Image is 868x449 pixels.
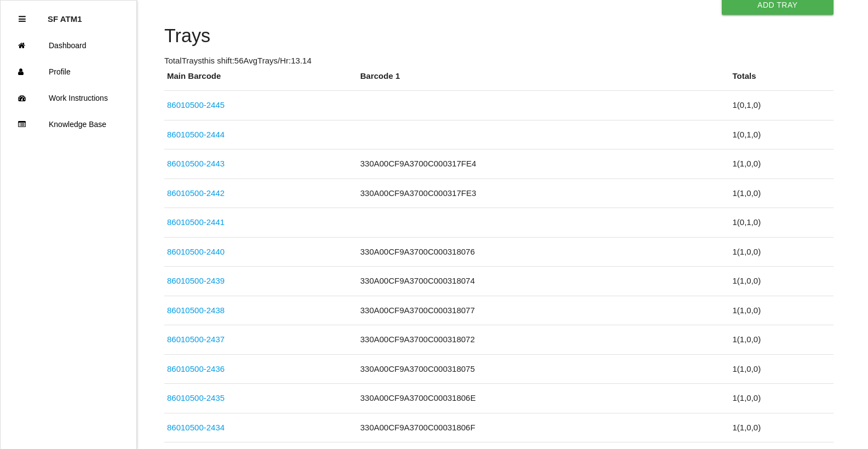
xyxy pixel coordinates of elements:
[358,354,730,384] td: 330A00CF9A3700C000318075
[167,423,225,432] a: 86010500-2434
[167,217,225,227] a: 86010500-2441
[729,149,833,179] td: 1 ( 1 , 0 , 0 )
[358,179,730,208] td: 330A00CF9A3700C000317FE3
[729,325,833,355] td: 1 ( 1 , 0 , 0 )
[729,267,833,296] td: 1 ( 1 , 0 , 0 )
[358,237,730,267] td: 330A00CF9A3700C000318076
[729,91,833,120] td: 1 ( 0 , 1 , 0 )
[167,100,225,110] a: 86010500-2445
[358,267,730,296] td: 330A00CF9A3700C000318074
[164,70,358,91] th: Main Barcode
[167,306,225,315] a: 86010500-2438
[167,188,225,198] a: 86010500-2442
[358,413,730,442] td: 330A00CF9A3700C00031806F
[729,237,833,267] td: 1 ( 1 , 0 , 0 )
[48,6,82,24] p: SF ATM1
[164,26,833,47] h4: Trays
[729,354,833,384] td: 1 ( 1 , 0 , 0 )
[1,59,136,85] a: Profile
[167,335,225,344] a: 86010500-2437
[167,364,225,373] a: 86010500-2436
[729,120,833,149] td: 1 ( 0 , 1 , 0 )
[19,6,26,32] div: Close
[729,179,833,208] td: 1 ( 1 , 0 , 0 )
[164,55,833,67] p: Total Trays this shift: 56 Avg Trays /Hr: 13.14
[167,247,225,256] a: 86010500-2440
[358,149,730,179] td: 330A00CF9A3700C000317FE4
[729,296,833,325] td: 1 ( 1 , 0 , 0 )
[167,130,225,139] a: 86010500-2444
[167,393,225,402] a: 86010500-2435
[1,32,136,59] a: Dashboard
[167,276,225,285] a: 86010500-2439
[358,325,730,355] td: 330A00CF9A3700C000318072
[167,159,225,168] a: 86010500-2443
[729,208,833,238] td: 1 ( 0 , 1 , 0 )
[358,70,730,91] th: Barcode 1
[729,70,833,91] th: Totals
[1,111,136,137] a: Knowledge Base
[729,413,833,442] td: 1 ( 1 , 0 , 0 )
[358,296,730,325] td: 330A00CF9A3700C000318077
[729,384,833,413] td: 1 ( 1 , 0 , 0 )
[358,384,730,413] td: 330A00CF9A3700C00031806E
[1,85,136,111] a: Work Instructions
